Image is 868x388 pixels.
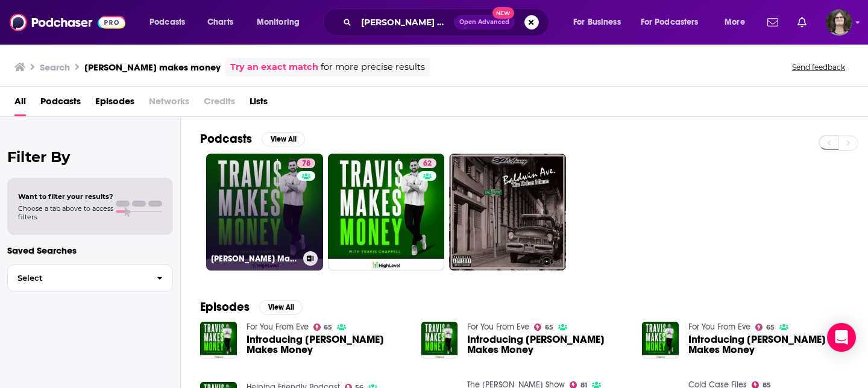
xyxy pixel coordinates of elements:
[467,334,627,355] span: Introducing [PERSON_NAME] Makes Money
[423,158,432,170] span: 62
[573,14,621,31] span: For Business
[247,322,309,332] a: For You From Eve
[230,60,318,74] a: Try an exact match
[200,131,305,146] a: PodcastsView All
[793,12,811,33] a: Show notifications dropdown
[200,299,250,314] h2: Episodes
[313,324,333,331] a: 65
[826,9,852,36] button: Show profile menu
[149,14,185,31] span: Podcasts
[688,334,849,355] a: Introducing Travis Makes Money
[324,325,332,330] span: 65
[321,60,425,74] span: for more precise results
[10,11,125,34] img: Podchaser - Follow, Share and Rate Podcasts
[534,324,553,331] a: 65
[247,334,407,355] span: Introducing [PERSON_NAME] Makes Money
[641,14,699,31] span: For Podcasters
[149,92,189,116] span: Networks
[8,274,147,282] span: Select
[200,322,237,358] img: Introducing Travis Makes Money
[755,324,775,331] a: 65
[200,13,241,32] a: Charts
[7,245,173,256] p: Saved Searches
[335,8,561,36] div: Search podcasts, credits, & more...
[250,92,268,116] a: Lists
[247,334,407,355] a: Introducing Travis Makes Money
[248,13,315,32] button: open menu
[257,14,300,31] span: Monitoring
[84,61,221,73] h3: [PERSON_NAME] makes money
[467,322,529,332] a: For You From Eve
[204,92,235,116] span: Credits
[688,334,849,355] span: Introducing [PERSON_NAME] Makes Money
[826,9,852,36] span: Logged in as jack14248
[827,323,856,352] div: Open Intercom Messenger
[211,254,298,264] h3: [PERSON_NAME] Makes Money
[141,13,201,32] button: open menu
[763,12,783,33] a: Show notifications dropdown
[356,13,454,32] input: Search podcasts, credits, & more...
[259,300,303,314] button: View All
[40,92,81,116] a: Podcasts
[328,154,445,271] a: 62
[763,383,771,388] span: 85
[788,62,849,72] button: Send feedback
[454,15,515,30] button: Open AdvancedNew
[95,92,134,116] a: Episodes
[459,19,509,25] span: Open Advanced
[642,322,679,358] img: Introducing Travis Makes Money
[297,158,315,168] a: 78
[826,9,852,36] img: User Profile
[207,14,233,31] span: Charts
[18,204,113,221] span: Choose a tab above to access filters.
[725,14,745,31] span: More
[421,322,458,358] img: Introducing Travis Makes Money
[545,325,553,330] span: 65
[766,325,775,330] span: 65
[633,13,716,32] button: open menu
[200,131,252,146] h2: Podcasts
[565,13,636,32] button: open menu
[418,158,436,168] a: 62
[18,192,113,201] span: Want to filter your results?
[688,322,750,332] a: For You From Eve
[200,299,303,314] a: EpisodesView All
[580,383,587,388] span: 81
[302,158,310,170] span: 78
[7,264,173,292] button: Select
[7,148,173,166] h2: Filter By
[262,132,305,146] button: View All
[467,334,627,355] a: Introducing Travis Makes Money
[492,7,514,19] span: New
[14,92,26,116] a: All
[716,13,760,32] button: open menu
[206,154,323,271] a: 78[PERSON_NAME] Makes Money
[40,61,70,73] h3: Search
